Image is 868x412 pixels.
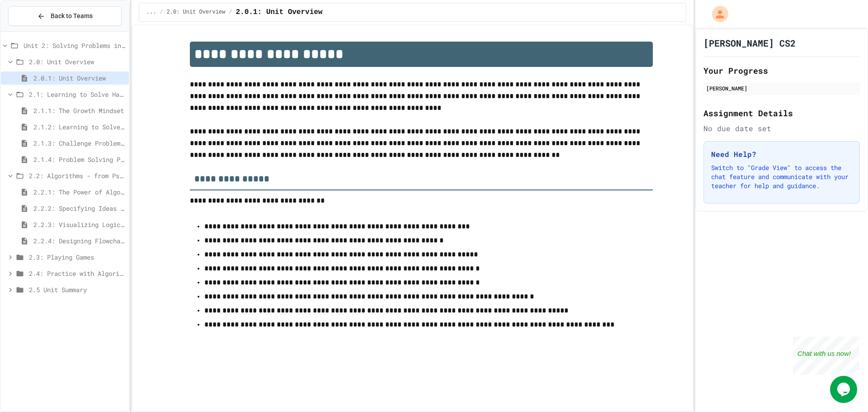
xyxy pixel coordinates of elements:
[830,376,859,403] iframe: chat widget
[236,7,322,18] span: 2.0.1: Unit Overview
[33,220,125,229] span: 2.2.3: Visualizing Logic with Flowcharts
[33,106,125,115] span: 2.1.1: The Growth Mindset
[229,9,232,16] span: /
[33,73,125,83] span: 2.0.1: Unit Overview
[160,9,163,16] span: /
[33,236,125,246] span: 2.2.4: Designing Flowcharts
[29,90,125,99] span: 2.1: Learning to Solve Hard Problems
[711,149,852,160] h3: Need Help?
[703,107,860,119] h2: Assignment Details
[29,57,125,66] span: 2.0: Unit Overview
[711,163,852,190] p: Switch to "Grade View" to access the chat feature and communicate with your teacher for help and ...
[33,155,125,164] span: 2.1.4: Problem Solving Practice
[29,269,125,278] span: 2.4: Practice with Algorithms
[703,123,860,134] div: No due date set
[33,187,125,197] span: 2.2.1: The Power of Algorithms
[29,252,125,262] span: 2.3: Playing Games
[51,11,93,21] span: Back to Teams
[8,6,122,26] button: Back to Teams
[29,171,125,180] span: 2.2: Algorithms - from Pseudocode to Flowcharts
[33,204,125,213] span: 2.2.2: Specifying Ideas with Pseudocode
[33,122,125,132] span: 2.1.2: Learning to Solve Hard Problems
[29,285,125,294] span: 2.5 Unit Summary
[706,84,857,92] div: [PERSON_NAME]
[703,64,860,77] h2: Your Progress
[793,336,859,375] iframe: chat widget
[703,37,796,49] h1: [PERSON_NAME] CS2
[703,4,731,24] div: My Account
[167,9,226,16] span: 2.0: Unit Overview
[33,138,125,148] span: 2.1.3: Challenge Problem - The Bridge
[24,41,125,50] span: Unit 2: Solving Problems in Computer Science
[146,9,156,16] span: ...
